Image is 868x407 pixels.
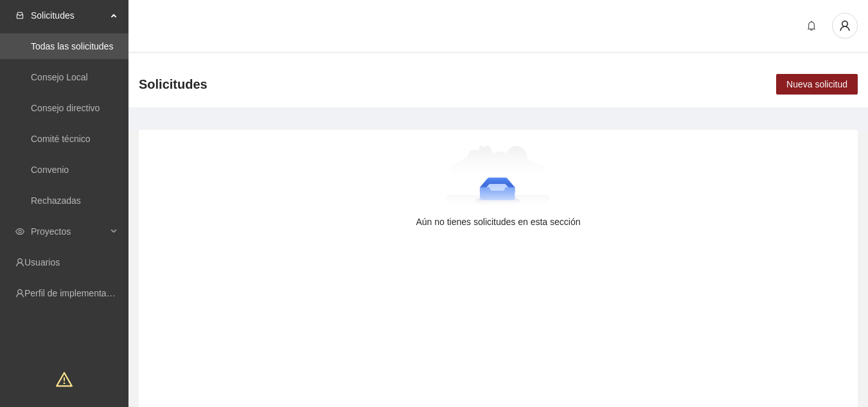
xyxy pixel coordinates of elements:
span: eye [15,227,24,236]
a: Perfil de implementadora [24,288,125,298]
span: warning [56,371,73,388]
span: bell [802,21,821,31]
a: Consejo directivo [31,103,100,113]
button: user [832,13,858,39]
a: Todas las solicitudes [31,41,113,51]
a: Rechazadas [31,195,81,206]
a: Usuarios [24,257,60,267]
img: Aún no tienes solicitudes en esta sección [446,145,551,210]
span: user [833,20,857,32]
button: bell [801,15,822,36]
div: Aún no tienes solicitudes en esta sección [159,215,837,229]
span: Proyectos [31,219,107,244]
a: Comité técnico [31,134,91,144]
span: Nueva solicitud [786,77,847,91]
span: Solicitudes [139,74,208,95]
a: Consejo Local [31,72,88,82]
span: inbox [15,11,24,20]
button: Nueva solicitud [776,74,858,95]
span: Solicitudes [31,3,107,28]
a: Convenio [31,165,69,175]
